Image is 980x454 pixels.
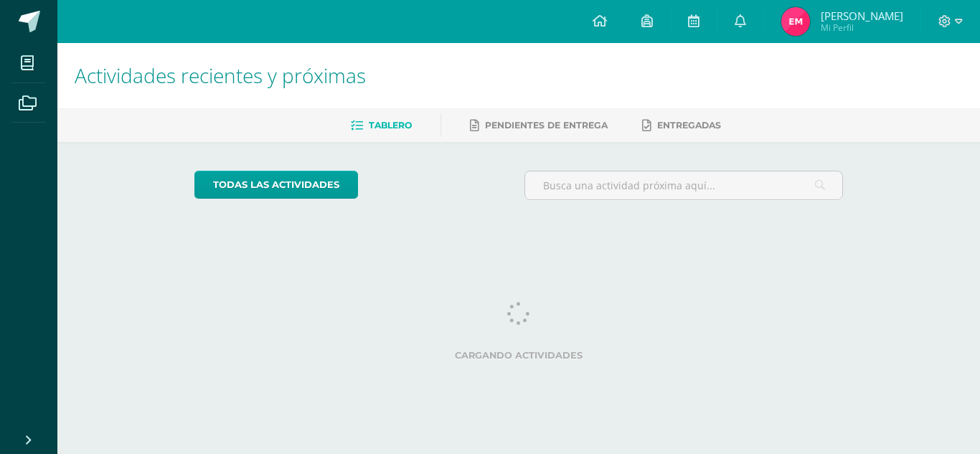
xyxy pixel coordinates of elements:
[821,22,903,34] span: Mi Perfil
[194,350,844,361] label: Cargando actividades
[525,171,843,199] input: Busca una actividad próxima aquí...
[821,9,903,23] span: [PERSON_NAME]
[781,7,810,36] img: 111e2bcd69ad2972619d34f38d66c7ad.png
[642,114,721,137] a: Entregadas
[369,120,412,131] span: Tablero
[351,114,412,137] a: Tablero
[470,114,608,137] a: Pendientes de entrega
[657,120,721,131] span: Entregadas
[75,62,366,89] span: Actividades recientes y próximas
[485,120,608,131] span: Pendientes de entrega
[194,171,358,199] a: todas las Actividades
